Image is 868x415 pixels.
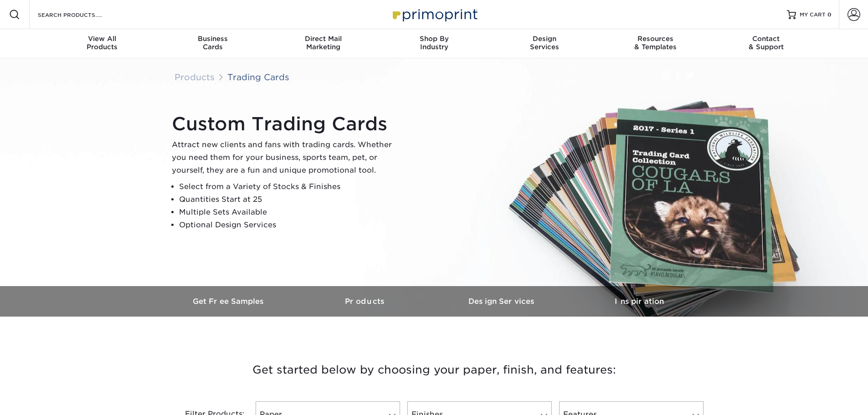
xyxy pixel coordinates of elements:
[268,29,379,58] a: Direct MailMarketing
[489,35,600,43] span: Design
[827,11,832,18] span: 0
[389,5,480,24] img: Primoprint
[489,35,600,51] div: Services
[711,35,822,43] span: Contact
[168,349,701,390] h3: Get started below by choosing your paper, finish, and features:
[268,35,379,43] span: Direct Mail
[434,297,571,306] h3: Design Services
[227,72,289,82] a: Trading Cards
[298,286,434,317] a: Products
[379,35,489,51] div: Industry
[161,297,298,306] h3: Get Free Samples
[47,35,158,43] span: View All
[711,29,822,58] a: Contact& Support
[175,72,215,82] a: Products
[47,29,158,58] a: View AllProducts
[489,29,600,58] a: DesignServices
[298,297,434,306] h3: Products
[172,138,400,177] p: Attract new clients and fans with trading cards. Whether you need them for your business, sports ...
[179,206,400,219] li: Multiple Sets Available
[157,35,268,51] div: Cards
[157,29,268,58] a: BusinessCards
[571,297,708,306] h3: Inspiration
[47,35,158,51] div: Products
[600,29,711,58] a: Resources& Templates
[268,35,379,51] div: Marketing
[179,193,400,206] li: Quantities Start at 25
[179,219,400,231] li: Optional Design Services
[161,286,298,317] a: Get Free Samples
[172,113,400,135] h1: Custom Trading Cards
[800,11,826,19] span: MY CART
[157,35,268,43] span: Business
[379,35,489,43] span: Shop By
[571,286,708,317] a: Inspiration
[600,35,711,43] span: Resources
[379,29,489,58] a: Shop ByIndustry
[179,180,400,193] li: Select from a Variety of Stocks & Finishes
[37,9,126,20] input: SEARCH PRODUCTS.....
[434,286,571,317] a: Design Services
[600,35,711,51] div: & Templates
[711,35,822,51] div: & Support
